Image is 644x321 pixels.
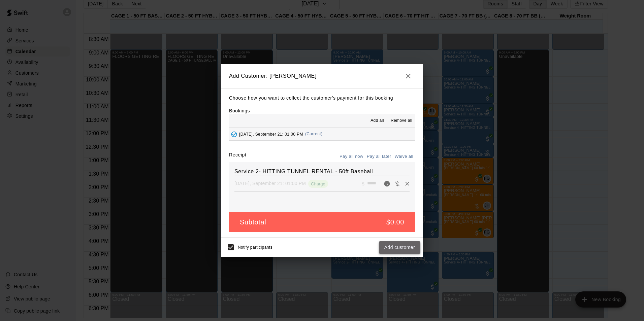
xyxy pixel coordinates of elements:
span: Notify participants [238,245,272,250]
p: [DATE], September 21: 01:00 PM [234,180,306,187]
h2: Add Customer: [PERSON_NAME] [221,64,423,88]
button: Added - Collect Payment[DATE], September 21: 01:00 PM(Current) [229,128,415,140]
h5: $0.00 [386,218,404,227]
span: (Current) [305,132,323,136]
label: Bookings [229,108,250,113]
span: Remove all [391,117,412,124]
p: Choose how you want to collect the customer's payment for this booking [229,94,415,102]
h5: Subtotal [240,218,266,227]
button: Added - Collect Payment [229,129,239,139]
button: Add customer [379,241,420,254]
button: Remove all [388,115,415,126]
label: Receipt [229,151,246,162]
span: [DATE], September 21: 01:00 PM [239,132,303,136]
p: $ [362,180,364,187]
button: Pay all now [338,151,365,162]
span: Pay now [382,180,392,186]
h6: Service 2- HITTING TUNNEL RENTAL - 50ft Baseball [234,167,410,176]
span: Waive payment [392,180,402,186]
span: Add all [371,117,384,124]
button: Add all [366,115,388,126]
button: Waive all [393,151,415,162]
button: Remove [402,179,412,189]
button: Pay all later [365,151,393,162]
